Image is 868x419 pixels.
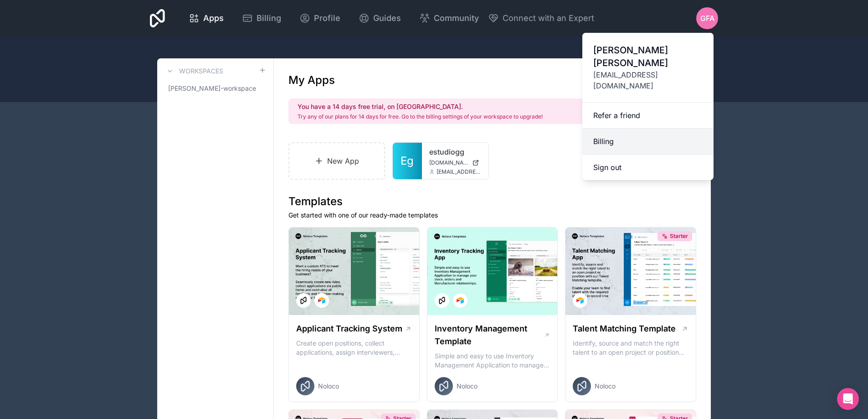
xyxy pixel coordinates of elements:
span: Noloco [457,382,478,391]
span: [EMAIL_ADDRESS][DOMAIN_NAME] [437,168,481,176]
a: Apps [181,8,231,28]
a: estudiogg [429,146,481,157]
span: [PERSON_NAME] [PERSON_NAME] [593,44,703,69]
p: Create open positions, collect applications, assign interviewers, centralise candidate feedback a... [296,339,412,357]
span: Community [434,12,479,25]
div: Open Intercom Messenger [837,388,859,410]
h1: My Apps [288,73,335,88]
span: [EMAIL_ADDRESS][DOMAIN_NAME] [593,69,703,91]
span: Billing [257,12,281,25]
span: GFA [700,13,714,24]
button: Sign out [582,155,714,180]
a: Profile [292,8,348,28]
p: Try any of our plans for 14 days for free. Go to the billing settings of your workspace to upgrade! [298,113,543,120]
a: Billing [582,129,714,155]
span: Noloco [318,382,339,391]
a: Eg [393,143,422,179]
h3: Workspaces [179,67,223,76]
span: Connect with an Expert [503,12,594,25]
a: [PERSON_NAME]-workspace [164,80,266,97]
a: Workspaces [164,66,223,77]
button: Connect with an Expert [488,12,594,25]
span: Noloco [595,382,616,391]
h1: Talent Matching Template [573,322,676,335]
a: Refer a friend [582,103,714,129]
span: [PERSON_NAME]-workspace [168,84,256,93]
span: Starter [670,233,688,240]
img: Airtable Logo [318,297,325,304]
a: Guides [351,8,408,28]
span: Guides [373,12,401,25]
img: Airtable Logo [457,297,464,304]
span: Apps [203,12,224,25]
span: Eg [401,154,414,168]
a: Billing [235,8,288,28]
h1: Templates [288,194,696,209]
img: Airtable Logo [576,297,584,304]
a: New App [288,142,385,180]
p: Simple and easy to use Inventory Management Application to manage your stock, orders and Manufact... [435,352,550,370]
h1: Inventory Management Template [435,322,544,348]
p: Identify, source and match the right talent to an open project or position with our Talent Matchi... [573,339,688,357]
a: [DOMAIN_NAME] [429,159,481,166]
span: [DOMAIN_NAME] [429,159,468,166]
h1: Applicant Tracking System [296,322,402,335]
span: Profile [314,12,340,25]
a: Community [412,8,486,28]
h2: You have a 14 days free trial, on [GEOGRAPHIC_DATA]. [298,102,543,111]
p: Get started with one of our ready-made templates [288,211,696,220]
